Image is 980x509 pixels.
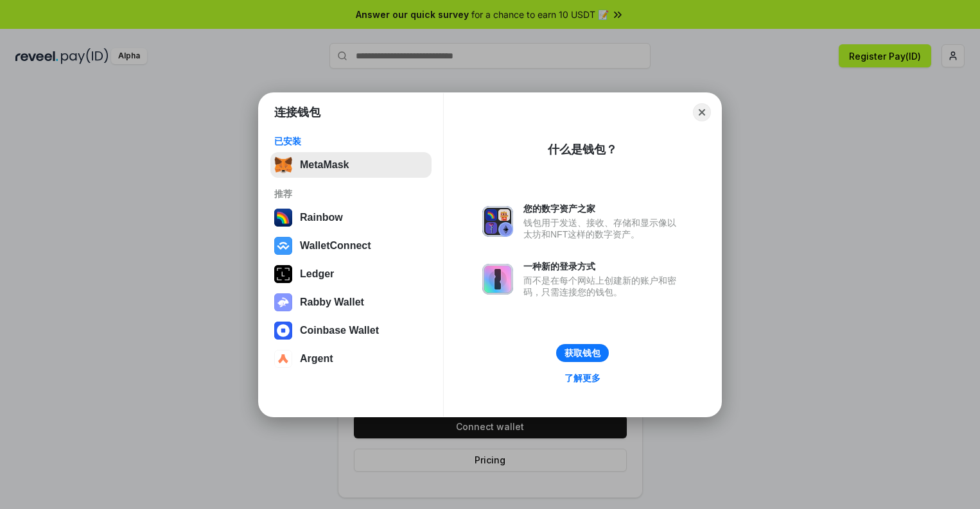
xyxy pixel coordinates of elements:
button: WalletConnect [270,233,432,259]
div: Rabby Wallet [300,297,364,308]
div: 您的数字资产之家 [523,203,683,214]
img: svg+xml,%3Csvg%20xmlns%3D%22http%3A%2F%2Fwww.w3.org%2F2000%2Fsvg%22%20fill%3D%22none%22%20viewBox... [482,264,513,295]
img: svg+xml,%3Csvg%20xmlns%3D%22http%3A%2F%2Fwww.w3.org%2F2000%2Fsvg%22%20fill%3D%22none%22%20viewBox... [274,293,292,311]
div: Rainbow [300,212,343,223]
div: MetaMask [300,159,349,171]
button: MetaMask [270,152,432,178]
div: Argent [300,353,333,365]
img: svg+xml,%3Csvg%20xmlns%3D%22http%3A%2F%2Fwww.w3.org%2F2000%2Fsvg%22%20fill%3D%22none%22%20viewBox... [482,206,513,237]
img: svg+xml,%3Csvg%20width%3D%2228%22%20height%3D%2228%22%20viewBox%3D%220%200%2028%2028%22%20fill%3D... [274,322,292,340]
img: svg+xml,%3Csvg%20width%3D%2228%22%20height%3D%2228%22%20viewBox%3D%220%200%2028%2028%22%20fill%3D... [274,350,292,368]
div: Ledger [300,268,334,280]
div: 已安装 [274,135,428,147]
button: Rabby Wallet [270,289,432,315]
div: 钱包用于发送、接收、存储和显示像以太坊和NFT这样的数字资产。 [523,217,683,240]
div: 一种新的登录方式 [523,261,683,272]
h1: 连接钱包 [274,105,320,120]
button: Ledger [270,261,432,287]
div: Coinbase Wallet [300,325,379,336]
div: 了解更多 [564,372,600,384]
button: 获取钱包 [556,344,609,362]
div: 获取钱包 [564,347,600,359]
a: 了解更多 [557,370,608,386]
button: Rainbow [270,205,432,230]
img: svg+xml,%3Csvg%20width%3D%2228%22%20height%3D%2228%22%20viewBox%3D%220%200%2028%2028%22%20fill%3D... [274,237,292,255]
img: svg+xml,%3Csvg%20fill%3D%22none%22%20height%3D%2233%22%20viewBox%3D%220%200%2035%2033%22%20width%... [274,156,292,174]
button: Coinbase Wallet [270,318,432,343]
div: 推荐 [274,188,428,200]
img: svg+xml,%3Csvg%20xmlns%3D%22http%3A%2F%2Fwww.w3.org%2F2000%2Fsvg%22%20width%3D%2228%22%20height%3... [274,265,292,283]
div: 而不是在每个网站上创建新的账户和密码，只需连接您的钱包。 [523,275,683,298]
div: 什么是钱包？ [548,142,617,157]
img: svg+xml,%3Csvg%20width%3D%22120%22%20height%3D%22120%22%20viewBox%3D%220%200%20120%20120%22%20fil... [274,209,292,227]
button: Close [693,103,711,121]
div: WalletConnect [300,240,371,252]
button: Argent [270,346,432,372]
